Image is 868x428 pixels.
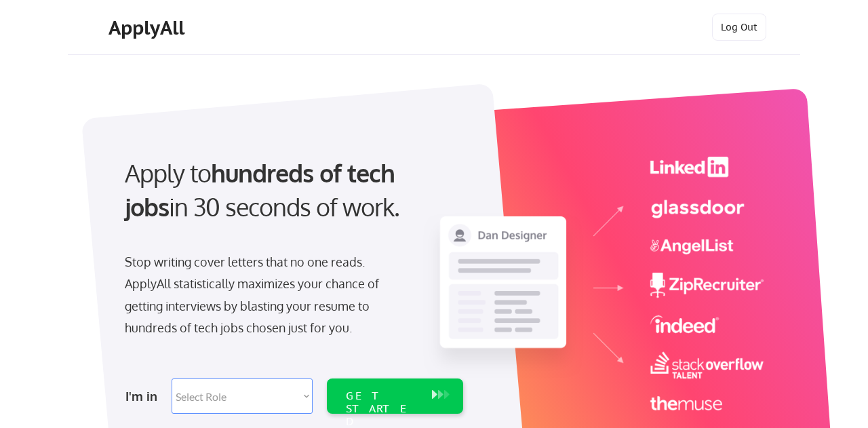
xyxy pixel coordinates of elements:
[125,156,458,225] div: Apply to in 30 seconds of work.
[125,157,401,222] strong: hundreds of tech jobs
[108,16,189,39] div: ApplyAll
[712,14,766,41] button: Log Out
[125,385,163,407] div: I'm in
[125,251,403,339] div: Stop writing cover letters that no one reads. ApplyAll statistically maximizes your chance of get...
